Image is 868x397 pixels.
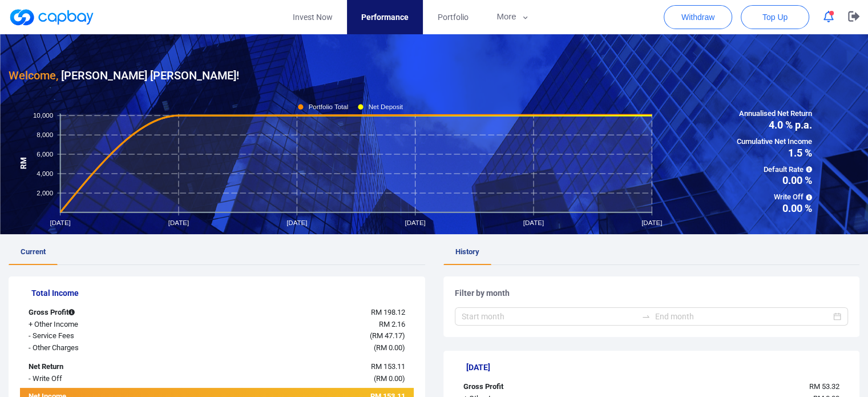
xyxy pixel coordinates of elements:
[376,374,402,383] span: RM 0.00
[286,219,307,226] tspan: [DATE]
[455,288,849,298] h5: Filter by month
[184,373,413,385] div: ( )
[20,319,184,331] div: + Other Income
[20,342,184,354] div: - Other Charges
[168,219,189,226] tspan: [DATE]
[9,69,58,82] span: Welcome,
[664,5,732,29] button: Withdraw
[50,219,70,226] tspan: [DATE]
[37,131,53,138] tspan: 8,000
[455,247,479,256] span: History
[762,11,788,23] span: Top Up
[361,11,409,23] span: Performance
[437,11,468,23] span: Portfolio
[184,330,413,342] div: ( )
[737,191,812,203] span: Write Off
[20,373,184,385] div: - Write Off
[455,381,619,393] div: Gross Profit
[20,307,184,319] div: Gross Profit
[405,219,425,226] tspan: [DATE]
[462,310,637,323] input: Start month
[378,320,405,328] span: RM 2.16
[737,108,812,120] span: Annualised Net Return
[741,5,809,29] button: Top Up
[37,189,53,196] tspan: 2,000
[737,148,812,158] span: 1.5 %
[737,164,812,176] span: Default Rate
[641,312,651,321] span: swap-right
[372,331,402,340] span: RM 47.17
[20,361,184,373] div: Net Return
[737,203,812,214] span: 0.00 %
[184,342,413,354] div: ( )
[737,120,812,130] span: 4.0 % p.a.
[370,308,405,316] span: RM 198.12
[37,170,53,177] tspan: 4,000
[20,330,184,342] div: - Service Fees
[19,157,28,169] tspan: RM
[523,219,544,226] tspan: [DATE]
[31,288,414,298] h5: Total Income
[809,382,839,391] span: RM 53.32
[369,103,403,110] tspan: Net Deposit
[37,151,53,158] tspan: 6,000
[737,175,812,186] span: 0.00 %
[641,312,651,321] span: to
[655,310,831,323] input: End month
[466,362,849,372] h5: [DATE]
[33,112,53,119] tspan: 10,000
[376,343,402,352] span: RM 0.00
[21,247,46,256] span: Current
[309,103,349,110] tspan: Portfolio Total
[641,219,662,226] tspan: [DATE]
[9,66,239,85] h3: [PERSON_NAME] [PERSON_NAME] !
[370,362,405,371] span: RM 153.11
[737,136,812,148] span: Cumulative Net Income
